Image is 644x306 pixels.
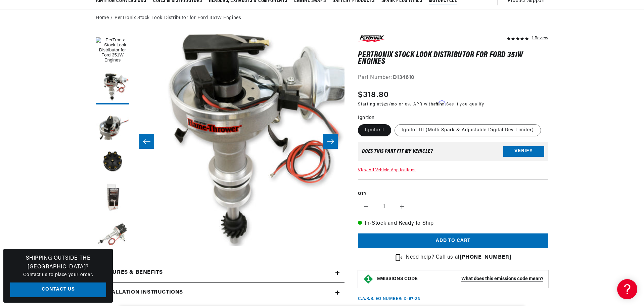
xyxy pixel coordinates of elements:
[96,34,344,249] media-gallery: Gallery Viewer
[377,276,543,282] button: EMISSIONS CODEWhat does this emissions code mean?
[532,34,548,42] div: 1 Review
[96,34,129,68] button: Load image 1 in gallery view
[10,271,106,279] p: Contact us to place your order.
[96,14,548,22] nav: breadcrumbs
[99,288,183,297] h2: Installation instructions
[96,182,129,215] button: Load image 5 in gallery view
[433,101,445,106] span: Affirm
[96,283,344,302] summary: Installation instructions
[358,191,548,197] label: QTY
[358,296,420,302] p: C.A.R.B. EO Number: D-57-23
[10,282,106,298] a: Contact Us
[358,89,389,101] span: $318.80
[395,124,541,136] label: Ignitor III (Multi Spark & Adjustable Digital Rev Limiter)
[96,108,129,141] button: Load image 3 in gallery view
[10,254,106,271] h3: Shipping Outside the [GEOGRAPHIC_DATA]?
[96,14,109,22] a: Home
[358,124,391,136] label: Ignitor I
[363,274,374,285] img: Emissions code
[99,268,163,277] h2: Features & Benefits
[358,52,548,65] h1: PerTronix Stock Look Distributor for Ford 351W Engines
[96,145,129,178] button: Load image 4 in gallery view
[96,71,129,104] button: Load image 2 in gallery view
[381,102,389,106] span: $29
[406,253,511,262] p: Need help? Call us at
[377,276,418,281] strong: EMISSIONS CODE
[96,263,344,282] summary: Features & Benefits
[461,276,543,281] strong: What does this emissions code mean?
[358,233,548,249] button: Add to cart
[460,255,511,260] a: [PHONE_NUMBER]
[358,101,484,107] p: Starting at /mo or 0% APR with .
[96,219,129,252] button: Load image 6 in gallery view
[114,14,241,22] a: PerTronix Stock Look Distributor for Ford 351W Engines
[358,168,415,172] a: View All Vehicle Applications
[503,146,544,157] button: Verify
[358,114,375,121] legend: Ignition
[393,75,414,80] strong: D134610
[358,219,548,228] p: In-Stock and Ready to Ship
[323,134,338,149] button: Slide right
[358,74,548,82] div: Part Number:
[362,149,433,154] div: Does This part fit My vehicle?
[139,134,154,149] button: Slide left
[446,102,484,106] a: See if you qualify - Learn more about Affirm Financing (opens in modal)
